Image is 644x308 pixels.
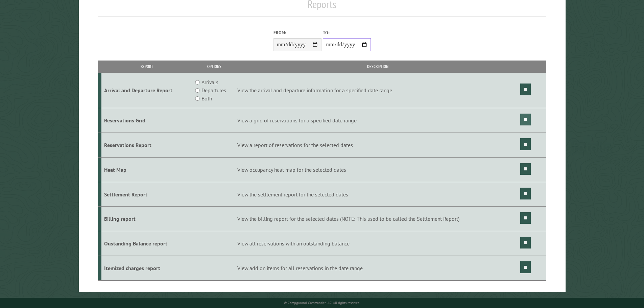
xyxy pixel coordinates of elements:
td: View occupancy heat map for the selected dates [236,157,519,182]
th: Description [236,61,519,72]
td: Oustanding Balance report [101,231,192,256]
label: Departures [201,86,226,94]
td: View a report of reservations for the selected dates [236,133,519,158]
td: View the arrival and departure information for a specified date range [236,73,519,108]
td: Heat Map [101,157,192,182]
td: View a grid of reservations for a specified date range [236,108,519,133]
td: Reservations Report [101,133,192,158]
td: View all reservations with an outstanding balance [236,231,519,256]
label: From: [273,29,321,36]
label: To: [323,29,371,36]
td: Reservations Grid [101,108,192,133]
small: © Campground Commander LLC. All rights reserved. [284,301,360,305]
td: Arrival and Departure Report [101,73,192,108]
td: View add on items for all reservations in the date range [236,256,519,281]
label: Both [201,94,212,102]
th: Options [192,61,236,72]
td: Billing report [101,207,192,231]
td: View the billing report for the selected dates (NOTE: This used to be called the Settlement Report) [236,207,519,231]
label: Arrivals [201,78,218,86]
th: Report [101,61,192,72]
td: Settlement Report [101,182,192,207]
td: Itemized charges report [101,256,192,281]
td: View the settlement report for the selected dates [236,182,519,207]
